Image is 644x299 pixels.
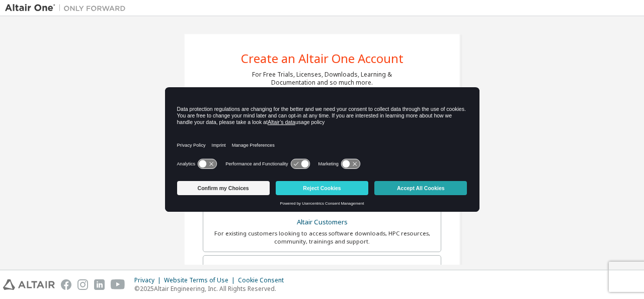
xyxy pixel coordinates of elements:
p: © 2025 Altair Engineering, Inc. All Rights Reserved. [134,284,290,293]
img: Altair One [5,3,131,13]
div: Create an Altair One Account [241,52,404,65]
img: facebook.svg [61,279,71,290]
img: instagram.svg [77,279,88,290]
div: For existing customers looking to access software downloads, HPC resources, community, trainings ... [209,229,435,246]
div: Students [209,262,435,276]
img: linkedin.svg [94,279,105,290]
img: youtube.svg [111,279,125,290]
div: Cookie Consent [238,276,290,284]
img: altair_logo.svg [3,279,55,290]
div: For Free Trials, Licenses, Downloads, Learning & Documentation and so much more. [252,71,392,87]
div: Privacy [134,276,164,284]
div: Website Terms of Use [164,276,238,284]
div: Altair Customers [209,215,435,229]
